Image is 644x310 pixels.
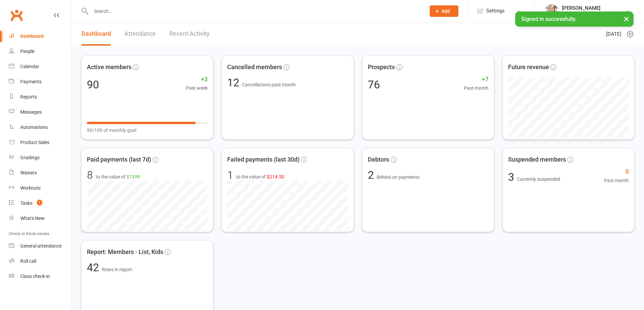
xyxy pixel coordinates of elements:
span: Suspended members [508,155,566,165]
span: Report: Members - List, Kids [87,247,163,257]
span: Prospects [368,62,395,72]
div: Waivers [20,170,37,175]
a: Recent Activity [169,22,210,46]
span: to the value of [96,173,140,180]
span: Future revenue [508,62,549,72]
span: Behind on payments [377,174,420,180]
a: Calendar [9,59,71,74]
span: Cancelled members [227,62,282,72]
a: Reports [9,89,71,105]
div: Gradings [20,155,40,160]
a: Automations [9,120,71,135]
a: Waivers [9,165,71,180]
a: Class kiosk mode [9,269,71,284]
span: 90/100 of monthly goal [87,126,136,134]
a: Workouts [9,180,71,196]
a: Clubworx [8,7,25,24]
span: $214.50 [267,174,284,179]
div: People [20,49,34,54]
span: Add [442,8,450,14]
a: Dashboard [81,22,111,46]
div: Class check-in [20,274,50,279]
a: Payments [9,74,71,89]
a: What's New [9,211,71,226]
span: Debtors [368,155,389,165]
div: Payments [20,79,42,84]
div: 3 [508,172,560,182]
div: 8 [87,170,93,180]
span: 1 [37,200,42,205]
a: People [9,44,71,59]
span: +3 [186,75,208,84]
span: Failed payments (last 30d) [227,155,300,165]
div: Roll call [20,258,36,264]
div: 90 [87,79,99,90]
a: Product Sales [9,135,71,150]
div: Tasks [20,200,32,206]
span: Past month [604,177,629,184]
span: to the value of [236,173,284,180]
span: 2 [368,169,377,181]
div: 76 [368,79,380,90]
span: $1398 [126,174,140,179]
img: thumb_image1684198901.png [545,4,558,18]
div: 1 [227,170,233,180]
span: Paid payments (last 7d) [87,155,151,165]
span: Settings [486,3,505,19]
span: 12 [227,76,242,89]
div: Messages [20,109,42,115]
button: × [620,11,633,26]
div: Reports [20,94,37,100]
span: [DATE] [606,30,621,38]
div: What's New [20,216,45,221]
a: General attendance kiosk mode [9,238,71,254]
span: Rows in report [102,267,132,272]
a: Attendance [124,22,156,46]
span: Past month [464,84,488,92]
span: 42 [87,261,102,274]
a: Messages [9,105,71,120]
div: Workouts [20,185,41,191]
span: Past week [186,84,208,92]
div: Product Sales [20,140,49,145]
a: Roll call [9,254,71,269]
span: 0 [604,167,629,177]
a: Gradings [9,150,71,165]
input: Search... [89,6,421,16]
div: General attendance [20,243,62,249]
a: Tasks 1 [9,196,71,211]
span: +7 [464,75,488,84]
button: Add [430,5,458,17]
span: Signed in successfully. [521,16,576,22]
div: Point of [GEOGRAPHIC_DATA] [562,11,625,17]
div: Automations [20,124,48,130]
div: Dashboard [20,33,44,39]
span: Currently suspended [517,176,560,182]
span: Cancellations past month [242,82,296,87]
div: Calendar [20,64,39,69]
div: [PERSON_NAME] [562,5,625,11]
a: Dashboard [9,29,71,44]
span: Active members [87,62,132,72]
